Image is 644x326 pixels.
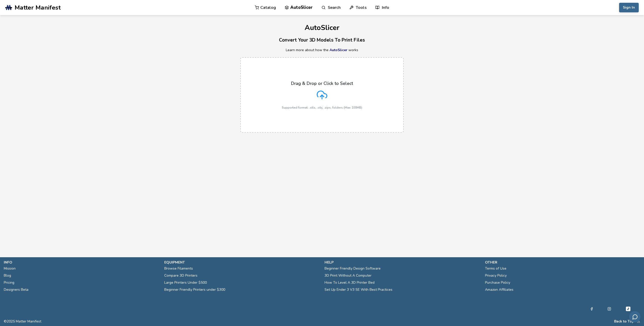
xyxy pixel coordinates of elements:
[485,286,513,293] a: Amazon Affiliates
[4,279,14,286] a: Pricing
[164,265,193,272] a: Browse Filaments
[608,306,611,312] a: Instagram
[629,311,640,322] button: Send feedback via email
[485,272,507,279] a: Privacy Policy
[325,279,375,286] a: How To Level A 3D Printer Bed
[625,306,631,312] a: Tiktok
[282,106,362,109] p: Supported format: .stls, .obj, .zips, folders (Max 100MB)
[485,265,506,272] a: Terms of Use
[4,286,28,293] a: Designers Beta
[291,81,353,86] p: Drag & Drop or Click to Select
[485,279,510,286] a: Purchase Policy
[164,279,207,286] a: Large Printers Under $500
[590,306,593,312] a: Facebook
[614,319,634,323] button: Back to Top
[637,319,640,323] a: RSS Feed
[164,260,320,265] p: equipment
[15,4,61,11] span: Matter Manifest
[164,286,225,293] a: Beginner Friendly Printers under $300
[325,265,381,272] a: Beginner Friendly Design Software
[325,272,372,279] a: 3D Print Without A Computer
[4,265,16,272] a: Mission
[619,3,639,12] button: Sign In
[4,260,159,265] p: info
[164,272,197,279] a: Compare 3D Printers
[4,319,41,323] span: © 2025 Matter Manifest
[485,260,640,265] p: other
[325,260,480,265] p: help
[330,48,347,52] a: AutoSlicer
[4,272,11,279] a: Blog
[325,286,392,293] a: Set Up Ender 3 V3 SE With Best Practices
